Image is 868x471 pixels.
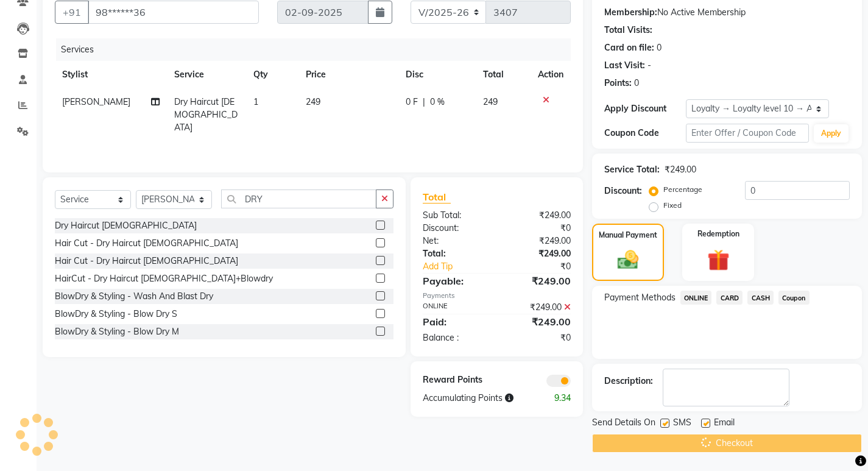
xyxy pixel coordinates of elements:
[814,124,849,143] button: Apply
[700,247,736,274] img: _gift.svg
[55,255,238,267] div: Hair Cut - Dry Haircut [DEMOGRAPHIC_DATA]
[604,41,654,54] div: Card on file:
[604,59,645,72] div: Last Visit:
[398,61,476,88] th: Disc
[253,96,258,107] span: 1
[246,61,299,88] th: Qty
[665,163,696,176] div: ₹249.00
[55,272,273,285] div: HairCut - Dry Haircut [DEMOGRAPHIC_DATA]+Blowdry
[55,290,213,303] div: BlowDry & Styling - Wash And Blast Dry
[604,77,632,90] div: Points:
[55,325,179,338] div: BlowDry & Styling - Blow Dry M
[510,260,580,273] div: ₹0
[611,248,645,272] img: _cash.svg
[496,331,579,344] div: ₹0
[430,96,445,108] span: 0 %
[657,41,662,54] div: 0
[414,392,538,405] div: Accumulating Points
[747,291,774,305] span: CASH
[680,291,712,305] span: ONLINE
[604,24,652,37] div: Total Visits:
[531,61,571,88] th: Action
[604,6,850,19] div: No Active Membership
[496,274,579,288] div: ₹249.00
[423,291,571,301] div: Payments
[55,308,177,320] div: BlowDry & Styling - Blow Dry S
[88,1,259,24] input: Search by Name/Mobile/Email/Code
[406,96,418,108] span: 0 F
[716,291,743,305] span: CARD
[423,96,425,108] span: |
[496,301,579,314] div: ₹249.00
[414,209,496,222] div: Sub Total:
[423,191,451,204] span: Total
[55,1,89,24] button: +91
[663,184,702,195] label: Percentage
[414,274,496,288] div: Payable:
[592,416,655,431] span: Send Details On
[647,59,651,72] div: -
[221,189,376,208] input: Search or Scan
[55,61,167,88] th: Stylist
[414,260,510,273] a: Add Tip
[483,96,498,107] span: 249
[604,185,642,197] div: Discount:
[306,96,320,107] span: 249
[663,200,682,211] label: Fixed
[298,61,398,88] th: Price
[496,247,579,260] div: ₹249.00
[634,77,639,90] div: 0
[604,291,676,304] span: Payment Methods
[496,314,579,329] div: ₹249.00
[55,219,197,232] div: Dry Haircut [DEMOGRAPHIC_DATA]
[476,61,530,88] th: Total
[714,416,735,431] span: Email
[686,124,809,143] input: Enter Offer / Coupon Code
[167,61,246,88] th: Service
[62,96,130,107] span: [PERSON_NAME]
[414,331,496,344] div: Balance :
[174,96,238,133] span: Dry Haircut [DEMOGRAPHIC_DATA]
[414,247,496,260] div: Total:
[414,222,496,235] div: Discount:
[604,375,653,388] div: Description:
[604,6,657,19] div: Membership:
[496,235,579,247] div: ₹249.00
[414,374,496,387] div: Reward Points
[538,392,580,405] div: 9.34
[55,237,238,250] div: Hair Cut - Dry Haircut [DEMOGRAPHIC_DATA]
[496,209,579,222] div: ₹249.00
[673,416,691,431] span: SMS
[414,301,496,314] div: ONLINE
[599,230,657,241] label: Manual Payment
[604,163,660,176] div: Service Total:
[496,222,579,235] div: ₹0
[778,291,810,305] span: Coupon
[604,102,686,115] div: Apply Discount
[414,235,496,247] div: Net:
[604,127,686,140] div: Coupon Code
[697,228,739,239] label: Redemption
[56,38,580,61] div: Services
[414,314,496,329] div: Paid:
